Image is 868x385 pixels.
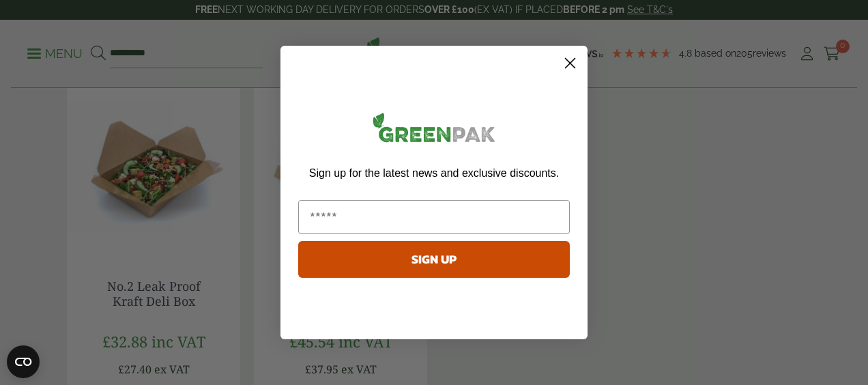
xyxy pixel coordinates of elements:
[7,345,40,378] button: Open CMP widget
[298,107,570,153] img: greenpak_logo
[298,241,570,278] button: SIGN UP
[298,200,570,234] input: Email
[558,51,582,75] button: Close dialog
[309,167,559,179] span: Sign up for the latest news and exclusive discounts.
